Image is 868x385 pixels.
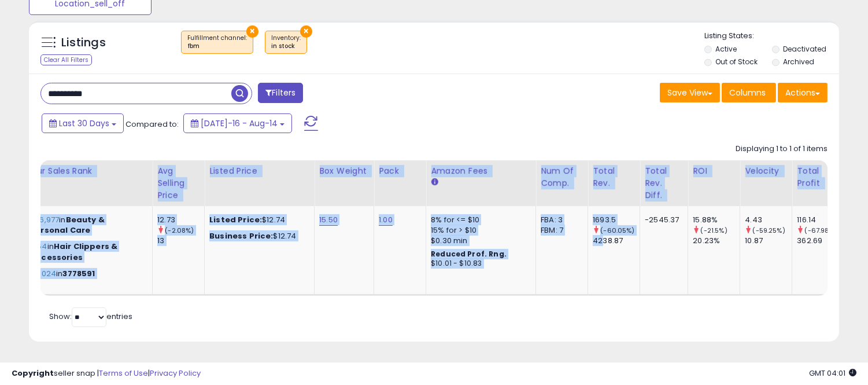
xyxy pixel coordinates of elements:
[431,165,531,177] div: Amazon Fees
[300,25,312,38] button: ×
[541,225,579,236] div: FBM: 7
[745,236,792,246] div: 10.87
[165,226,194,235] small: (-2.08%)
[30,214,105,236] span: Beauty & Personal Care
[319,165,369,177] div: Box weight
[715,44,737,54] label: Active
[150,368,201,379] a: Privacy Policy
[201,118,278,129] span: [DATE]-16 - Aug-14
[258,83,303,103] button: Filters
[30,215,143,236] p: in
[183,113,292,133] button: [DATE]-16 - Aug-14
[30,269,143,279] p: in
[246,25,258,38] button: ×
[745,215,792,225] div: 4.43
[797,236,844,246] div: 362.69
[431,259,527,269] div: $10.01 - $10.83
[319,214,338,226] a: 15.50
[157,165,200,201] div: Avg Selling Price
[271,42,301,50] div: in stock
[693,215,740,225] div: 15.88%
[62,268,95,279] span: 3778591
[431,236,527,246] div: $0.30 min
[379,214,393,226] a: 1.00
[61,35,106,51] h5: Listings
[593,165,635,189] div: Total Rev.
[209,165,309,177] div: Listed Price
[797,215,844,225] div: 116.14
[30,268,56,279] span: #1,024
[729,87,766,98] span: Columns
[593,236,640,246] div: 4238.87
[600,226,634,235] small: (-60.05%)
[431,215,527,225] div: 8% for <= $10
[125,119,179,130] span: Compared to:
[271,34,301,51] span: Inventory :
[704,31,839,42] p: Listing States:
[30,214,59,225] span: #16,977
[645,165,683,201] div: Total Rev. Diff.
[778,83,828,102] button: Actions
[49,311,132,322] span: Show: entries
[30,241,117,262] span: Hair Clippers & Accessories
[805,226,837,235] small: (-67.98%)
[701,226,727,235] small: (-21.5%)
[797,165,839,189] div: Total Profit
[187,34,247,51] span: Fulfillment channel :
[431,177,438,188] small: Amazon Fees.
[693,165,735,177] div: ROI
[99,368,148,379] a: Terms of Use
[745,165,787,177] div: Velocity
[809,368,856,379] span: 2025-09-14 04:01 GMT
[783,57,814,67] label: Archived
[157,215,204,225] div: 12.73
[431,225,527,236] div: 15% for > $10
[209,214,262,225] b: Listed Price:
[209,215,305,225] div: $12.74
[209,230,273,241] b: Business Price:
[593,215,640,225] div: 1693.5
[541,165,583,189] div: Num of Comp.
[40,54,92,65] div: Clear All Filters
[30,165,147,177] div: Cur Sales Rank
[59,118,109,129] span: Last 30 Days
[379,165,421,177] div: Pack
[645,215,679,225] div: -2545.37
[315,160,374,206] th: CSV column name: cust_attr_5_box weight
[12,368,201,379] div: seller snap | |
[209,231,305,241] div: $12.74
[374,160,426,206] th: CSV column name: cust_attr_2_pack
[736,144,828,155] div: Displaying 1 to 1 of 1 items
[42,113,124,133] button: Last 30 Days
[783,44,826,54] label: Deactivated
[541,215,579,225] div: FBA: 3
[187,42,247,50] div: fbm
[12,368,54,379] strong: Copyright
[431,249,507,259] b: Reduced Prof. Rng.
[753,226,785,235] small: (-59.25%)
[715,57,758,67] label: Out of Stock
[660,83,720,102] button: Save View
[722,83,776,102] button: Columns
[157,236,204,246] div: 13
[693,236,740,246] div: 20.23%
[30,241,143,262] p: in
